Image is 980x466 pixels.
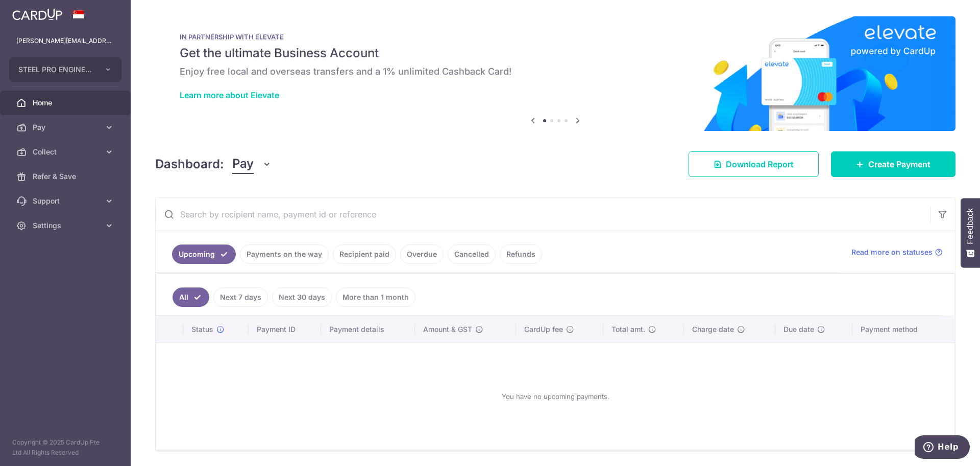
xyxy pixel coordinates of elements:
[915,435,970,461] iframe: Opens a widget where you can find more information
[783,324,814,335] span: Due date
[689,151,819,177] a: Download Report
[156,198,930,231] input: Search by recipient name, payment id or reference
[12,8,62,20] img: CardUp
[33,220,100,231] span: Settings
[33,196,100,206] span: Support
[9,57,121,82] button: STEEL PRO ENGINEERING PTE LTD
[33,147,100,157] span: Collect
[500,245,542,264] a: Refunds
[448,245,496,264] a: Cancelled
[692,324,734,335] span: Charge date
[868,158,930,170] span: Create Payment
[180,45,931,61] h5: Get the ultimate Business Account
[961,198,980,268] button: Feedback - Show survey
[16,36,114,46] p: [PERSON_NAME][EMAIL_ADDRESS][DOMAIN_NAME]
[831,151,955,177] a: Create Payment
[232,154,272,174] button: Pay
[852,316,954,343] th: Payment method
[180,65,931,78] h6: Enjoy free local and overseas transfers and a 1% unlimited Cashback Card!
[321,316,415,343] th: Payment details
[423,324,472,335] span: Amount & GST
[333,245,396,264] a: Recipient paid
[180,33,931,41] p: IN PARTNERSHIP WITH ELEVATE
[240,245,329,264] a: Payments on the way
[249,316,321,343] th: Payment ID
[232,154,254,174] span: Pay
[851,247,933,257] span: Read more on statuses
[155,155,224,173] h4: Dashboard:
[33,98,100,108] span: Home
[851,247,943,257] a: Read more on statuses
[336,287,415,307] a: More than 1 month
[611,324,645,335] span: Total amt.
[172,245,236,264] a: Upcoming
[272,287,332,307] a: Next 30 days
[726,158,794,170] span: Download Report
[191,324,213,335] span: Status
[400,245,444,264] a: Overdue
[173,287,209,307] a: All
[213,287,268,307] a: Next 7 days
[33,171,100,182] span: Refer & Save
[33,122,100,132] span: Pay
[966,208,975,244] span: Feedback
[18,64,94,75] span: STEEL PRO ENGINEERING PTE LTD
[155,16,955,131] img: Renovation banner
[168,351,942,441] div: You have no upcoming payments.
[524,324,563,335] span: CardUp fee
[180,90,279,100] a: Learn more about Elevate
